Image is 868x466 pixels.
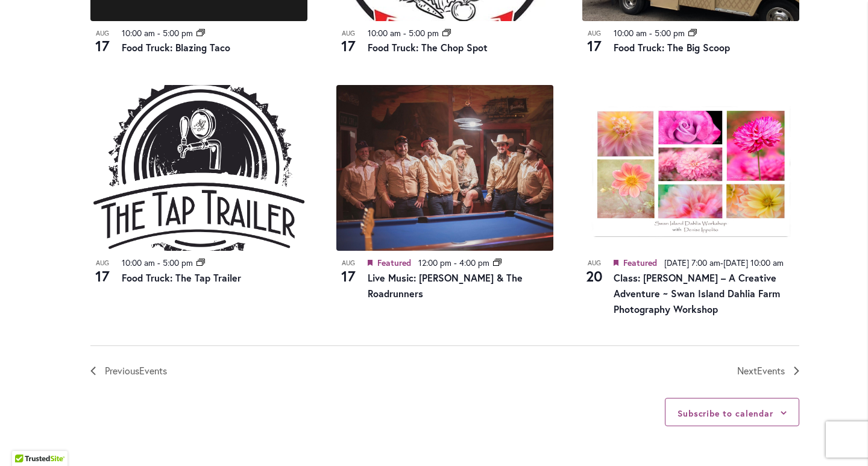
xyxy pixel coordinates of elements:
span: 17 [582,36,606,56]
a: Next Events [737,363,799,379]
span: [DATE] 10:00 am [723,257,784,268]
time: 10:00 am [614,27,647,39]
span: - [454,257,457,268]
span: Featured [377,257,411,268]
iframe: Launch Accessibility Center [9,423,43,457]
time: 12:00 pm [418,257,451,268]
a: Class: [PERSON_NAME] – A Creative Adventure ~ Swan Island Dahlia Farm Photography Workshop [614,271,780,315]
span: Featured [623,257,657,268]
time: 5:00 pm [655,27,685,39]
a: Food Truck: The Chop Spot [368,41,488,54]
time: 10:00 am [122,27,155,39]
span: 17 [90,266,115,286]
time: 10:00 am [122,257,155,268]
span: Events [139,364,167,377]
span: Aug [336,258,360,268]
span: Previous [105,363,167,379]
span: 17 [336,266,360,286]
span: - [157,257,160,268]
span: - [403,27,406,39]
a: Previous Events [90,363,167,379]
span: Next [737,363,785,379]
span: Events [757,364,785,377]
time: 4:00 pm [459,257,489,268]
span: 20 [582,266,606,286]
span: Aug [90,28,115,39]
a: Food Truck: The Big Scoop [614,41,730,54]
time: 5:00 pm [163,257,193,268]
em: Featured [368,256,373,270]
span: - [157,27,160,39]
img: Live Music: Olivia Harms and the Roadrunners [336,85,553,251]
a: Food Truck: The Tap Trailer [122,271,241,284]
button: Subscribe to calendar [678,408,773,419]
img: Class: Denise Ippolito [582,85,799,251]
img: Food Truck: The Tap Trailer [90,85,307,251]
time: 5:00 pm [409,27,439,39]
em: Featured [614,256,618,270]
time: 10:00 am [368,27,401,39]
span: Aug [90,258,115,268]
span: 17 [90,36,115,56]
span: - [649,27,652,39]
a: Live Music: [PERSON_NAME] & The Roadrunners [368,271,523,300]
div: - [614,256,799,270]
span: Aug [336,28,360,39]
span: Aug [582,28,606,39]
span: [DATE] 7:00 am [664,257,720,268]
time: 5:00 pm [163,27,193,39]
span: Aug [582,258,606,268]
span: 17 [336,36,360,56]
a: Food Truck: Blazing Taco [122,41,230,54]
